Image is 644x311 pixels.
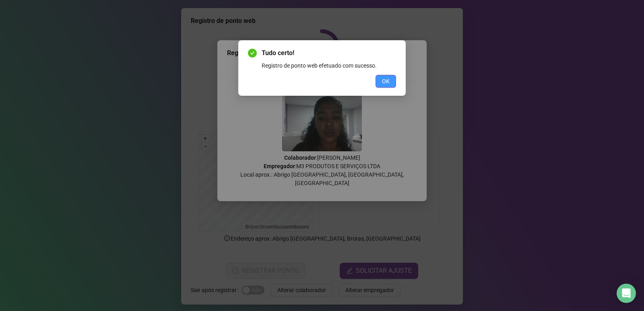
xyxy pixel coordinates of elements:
[248,49,257,58] span: check-circle
[262,48,396,58] span: Tudo certo!
[382,77,390,86] span: OK
[376,75,396,88] button: OK
[617,284,636,303] div: Open Intercom Messenger
[262,61,396,70] div: Registro de ponto web efetuado com sucesso.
